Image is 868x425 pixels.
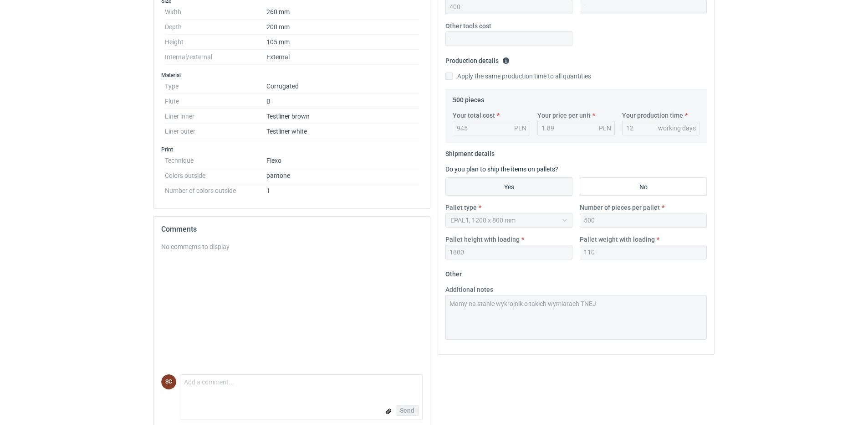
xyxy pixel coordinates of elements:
[514,124,526,133] div: PLN
[266,109,419,124] dd: Testliner brown
[445,285,493,294] label: Additional notes
[445,72,591,81] label: Apply the same production time to all quantities
[165,109,266,124] dt: Liner inner
[453,111,495,120] label: Your total cost
[161,224,423,235] h2: Comments
[266,79,419,94] dd: Corrugated
[580,235,655,244] label: Pallet weight with loading
[165,5,266,20] dt: Width
[161,146,423,153] h3: Print
[537,111,591,120] label: Your price per unit
[165,94,266,109] dt: Flute
[165,183,266,194] dt: Number of colors outside
[266,94,419,109] dd: B
[266,183,419,194] dd: 1
[445,267,462,278] legend: Other
[161,374,176,389] div: Sylwia Cichórz
[266,20,419,35] dd: 200 mm
[165,124,266,139] dt: Liner outer
[165,20,266,35] dt: Depth
[445,146,495,157] legend: Shipment details
[445,166,558,173] label: Do you plan to ship the items on pallets?
[445,203,477,212] label: Pallet type
[165,50,266,65] dt: Internal/external
[161,72,423,79] h3: Material
[622,111,683,120] label: Your production time
[453,93,484,104] legend: 500 pieces
[445,235,520,244] label: Pallet height with loading
[165,153,266,168] dt: Technique
[400,407,414,414] span: Send
[165,79,266,94] dt: Type
[161,242,423,251] div: No comments to display
[580,203,660,212] label: Number of pieces per pallet
[396,405,419,416] button: Send
[161,374,176,389] figcaption: SC
[266,124,419,139] dd: Testliner white
[266,50,419,65] dd: External
[266,5,419,20] dd: 260 mm
[445,21,491,31] label: Other tools cost
[165,168,266,183] dt: Colors outside
[445,295,707,340] textarea: Mamy na stanie wykrojnik o takich wymiarach TNEJ
[658,124,696,133] div: working days
[266,153,419,168] dd: Flexo
[266,35,419,50] dd: 105 mm
[445,53,510,64] legend: Production details
[165,35,266,50] dt: Height
[266,168,419,183] dd: pantone
[599,124,611,133] div: PLN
